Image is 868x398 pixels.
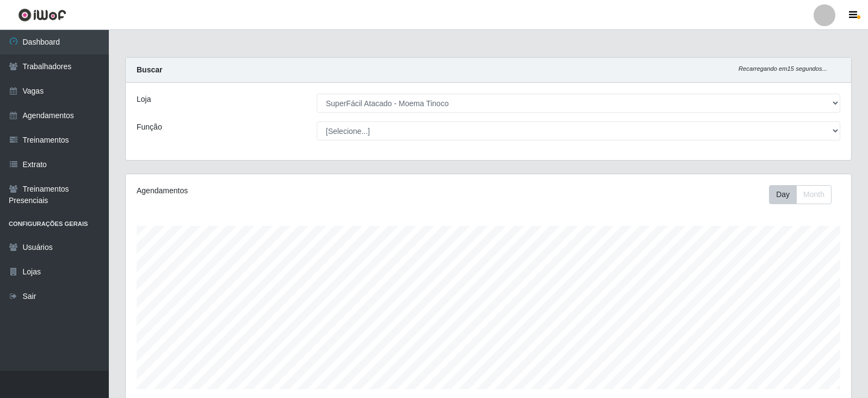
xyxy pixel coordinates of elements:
label: Loja [137,94,151,105]
button: Day [769,185,797,204]
img: CoreUI Logo [18,8,66,22]
strong: Buscar [137,65,162,74]
label: Função [137,121,162,133]
i: Recarregando em 15 segundos... [738,65,827,72]
div: Agendamentos [137,185,420,197]
button: Month [796,185,832,204]
div: Toolbar with button groups [769,185,840,204]
div: First group [769,185,832,204]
